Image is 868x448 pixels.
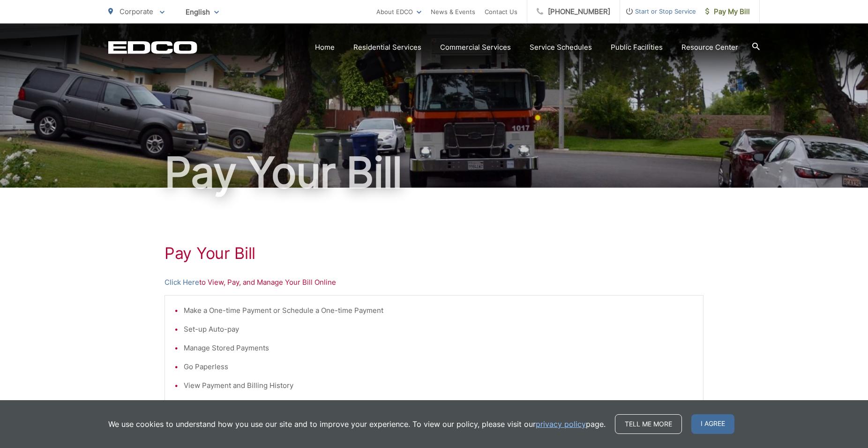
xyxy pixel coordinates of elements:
[165,277,199,288] a: Click Here
[184,361,694,372] li: Go Paperless
[179,4,226,20] span: English
[184,305,694,316] li: Make a One-time Payment or Schedule a One-time Payment
[530,42,592,53] a: Service Schedules
[705,6,750,17] span: Pay My Bill
[376,6,421,17] a: About EDCO
[485,6,517,17] a: Contact Us
[108,149,760,196] h1: Pay Your Bill
[184,380,694,391] li: View Payment and Billing History
[431,6,475,17] a: News & Events
[165,244,703,263] h1: Pay Your Bill
[691,414,734,434] span: I agree
[611,42,663,53] a: Public Facilities
[681,42,738,53] a: Resource Center
[536,418,586,430] a: privacy policy
[184,342,694,354] li: Manage Stored Payments
[184,324,694,335] li: Set-up Auto-pay
[120,7,153,16] span: Corporate
[108,41,197,54] a: EDCD logo. Return to the homepage.
[315,42,335,53] a: Home
[615,414,682,434] a: Tell me more
[353,42,421,53] a: Residential Services
[165,277,703,288] p: to View, Pay, and Manage Your Bill Online
[108,418,606,430] p: We use cookies to understand how you use our site and to improve your experience. To view our pol...
[440,42,511,53] a: Commercial Services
